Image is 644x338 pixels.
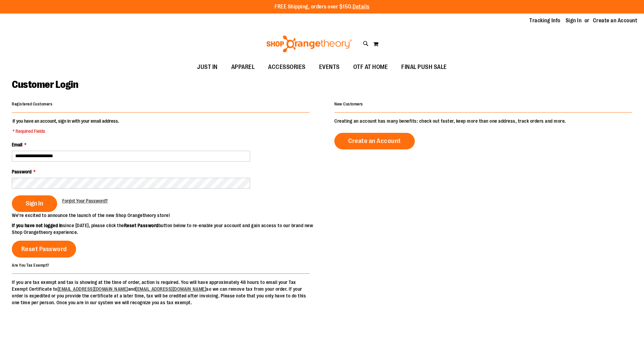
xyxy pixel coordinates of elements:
[334,133,415,149] a: Create an Account
[190,59,224,75] a: JUST IN
[319,59,340,75] span: EVENTS
[12,279,310,306] p: If you are tax exempt and tax is showing at the time of order, action is required. You will have ...
[12,212,322,219] p: We’re excited to announce the launch of the new Shop Orangetheory store!
[348,137,401,145] span: Create an Account
[334,102,363,106] strong: New Customers
[62,198,108,203] span: Forgot Your Password?
[261,59,312,75] a: ACCESSORIES
[395,59,454,75] a: FINAL PUSH SALE
[197,59,218,75] span: JUST IN
[12,263,49,267] strong: Are You Tax Exempt?
[57,286,128,292] a: [EMAIL_ADDRESS][DOMAIN_NAME]
[265,35,353,52] img: Shop Orangetheory
[224,59,262,75] a: APPAREL
[21,245,67,253] span: Reset Password
[566,17,582,24] a: Sign In
[124,223,159,228] strong: Reset Password
[529,17,560,24] a: Tracking Info
[231,59,255,75] span: APPAREL
[136,286,206,292] a: [EMAIL_ADDRESS][DOMAIN_NAME]
[13,128,119,135] span: * Required Fields
[593,17,638,24] a: Create an Account
[12,223,63,228] strong: If you have not logged in
[334,118,632,124] p: Creating an account has many benefits: check out faster, keep more than one address, track orders...
[401,59,447,75] span: FINAL PUSH SALE
[12,79,78,90] span: Customer Login
[275,3,369,11] p: FREE Shipping, orders over $150.
[12,241,76,258] a: Reset Password
[353,59,388,75] span: OTF AT HOME
[12,118,120,135] legend: If you have an account, sign in with your email address.
[12,142,22,147] span: Email
[12,222,322,236] p: since [DATE], please click the button below to re-enable your account and gain access to our bran...
[12,195,57,212] button: Sign In
[12,102,52,106] strong: Registered Customers
[312,59,347,75] a: EVENTS
[353,4,369,10] a: Details
[62,197,108,204] a: Forgot Your Password?
[268,59,306,75] span: ACCESSORIES
[12,169,31,174] span: Password
[26,200,43,207] span: Sign In
[347,59,395,75] a: OTF AT HOME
